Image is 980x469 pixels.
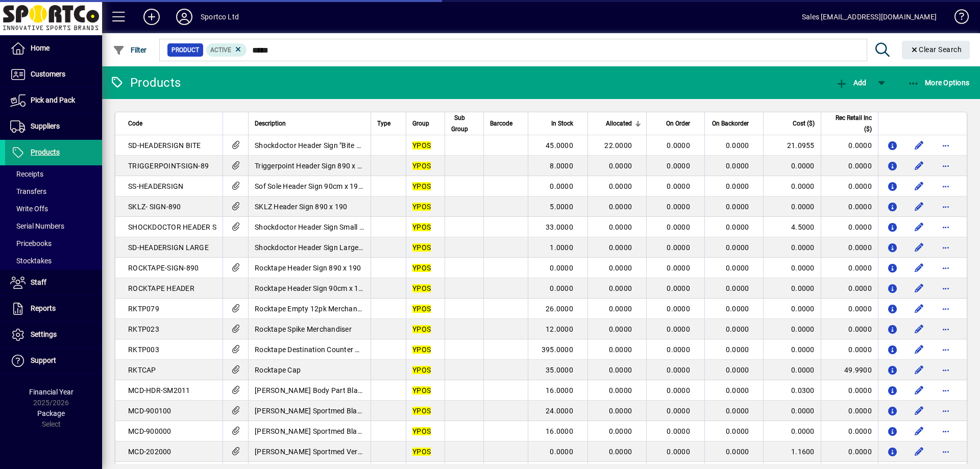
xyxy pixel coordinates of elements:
span: 0.0000 [550,264,573,272]
span: 16.0000 [546,427,573,435]
span: 0.0000 [609,203,632,211]
em: YPOS [412,162,431,170]
button: Edit [911,362,927,378]
a: Pricebooks [5,235,102,252]
a: Staff [5,270,102,295]
div: Barcode [490,118,522,129]
button: Edit [911,158,927,174]
span: 0.0000 [609,345,632,354]
span: Shockdoctor Header Sign Large "Hardcore Protection"100cmx18cm [255,243,475,252]
td: 0.0000 [763,278,820,299]
span: [PERSON_NAME] Body Part Blades set with holders [255,386,423,394]
a: Suppliers [5,114,102,139]
span: 0.0000 [667,182,690,190]
span: Description [255,118,286,129]
em: YPOS [412,141,431,150]
span: 0.0000 [726,386,749,394]
span: 0.0000 [726,305,749,313]
span: 395.0000 [542,345,573,354]
em: YPOS [412,284,431,292]
div: Sales [EMAIL_ADDRESS][DOMAIN_NAME] [802,9,937,25]
td: 0.0000 [763,319,820,339]
td: 0.0000 [821,441,878,462]
td: 49.9900 [821,360,878,380]
div: Sportco Ltd [201,9,239,25]
span: 0.0000 [667,366,690,374]
button: More Options [905,73,972,92]
em: YPOS [412,427,431,435]
span: Add [836,79,866,87]
span: 35.0000 [546,366,573,374]
button: Clear [902,41,970,59]
td: 0.0000 [763,339,820,360]
td: 0.0000 [821,339,878,360]
span: Type [377,118,390,129]
span: 0.0000 [667,223,690,231]
span: 0.0000 [550,448,573,456]
span: Suppliers [31,122,60,130]
td: 1.1600 [763,441,820,462]
button: More options [938,382,954,399]
span: Pricebooks [10,239,52,248]
button: More options [938,219,954,235]
span: 0.0000 [667,325,690,333]
td: 0.0300 [763,380,820,401]
span: 45.0000 [546,141,573,150]
a: Reports [5,296,102,322]
span: 0.0000 [667,284,690,292]
td: 0.0000 [763,196,820,217]
span: Sof Sole Header Sign 90cm x 19cm [255,182,368,190]
span: Cost ($) [793,118,815,129]
td: 0.0000 [821,421,878,441]
span: Filter [113,46,147,54]
span: 0.0000 [726,448,749,456]
td: 0.0000 [821,196,878,217]
span: Package [37,409,65,417]
span: Home [31,44,50,52]
button: More options [938,239,954,256]
span: 33.0000 [546,223,573,231]
span: RKTP023 [128,325,159,333]
span: 0.0000 [726,203,749,211]
button: Edit [911,260,927,276]
span: Sub Group [451,112,468,135]
span: More Options [908,79,970,87]
div: Products [110,75,181,91]
td: 21.0955 [763,135,820,156]
td: 0.0000 [763,421,820,441]
td: 0.0000 [821,299,878,319]
button: More options [938,341,954,358]
span: [PERSON_NAME] Sportmed Vertical Sign-Step1,2,3 [255,448,421,456]
span: SS-HEADERSIGN [128,182,183,190]
button: More options [938,280,954,297]
button: Edit [911,137,927,154]
button: More options [938,423,954,439]
button: Edit [911,403,927,419]
span: 0.0000 [609,243,632,252]
div: Sub Group [451,112,477,135]
span: MCD-202000 [128,448,171,456]
span: 0.0000 [667,345,690,354]
em: YPOS [412,243,431,252]
button: More options [938,443,954,460]
span: Products [31,148,60,156]
span: 0.0000 [609,386,632,394]
button: Filter [110,41,150,59]
button: Edit [911,443,927,460]
span: Receipts [10,170,43,178]
td: 0.0000 [821,217,878,237]
span: 0.0000 [726,325,749,333]
span: 0.0000 [609,223,632,231]
span: 0.0000 [667,264,690,272]
td: 0.0000 [821,156,878,176]
span: 0.0000 [609,284,632,292]
span: Rocktape Destination Counter Mats [255,345,372,354]
div: On Order [653,118,699,129]
span: 0.0000 [609,305,632,313]
td: 0.0000 [821,319,878,339]
span: 0.0000 [726,407,749,415]
td: 0.0000 [821,258,878,278]
td: 0.0000 [763,258,820,278]
a: Support [5,348,102,374]
span: Group [412,118,429,129]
